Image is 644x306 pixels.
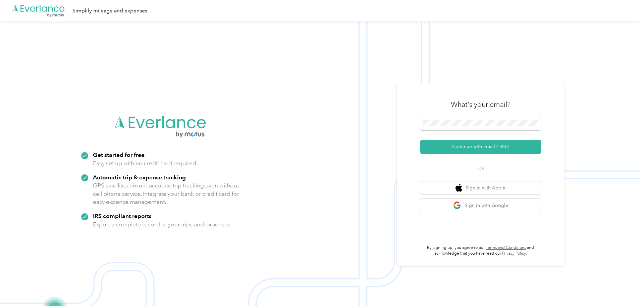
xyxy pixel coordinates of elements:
[420,140,541,154] button: Continue with Email / SSO
[453,201,462,210] img: google logo
[93,174,186,181] strong: Automatic trip & expense tracking
[420,245,541,257] p: By signing up, you agree to our and acknowledge that you have read our .
[93,151,145,158] strong: Get started for free
[93,212,152,219] strong: IRS compliant reports
[72,7,147,15] div: Simplify mileage and expenses
[502,251,526,256] a: Privacy Policy
[93,159,196,168] p: Easy set up with no credit card required
[93,220,232,229] p: Export a complete record of your trips and expenses.
[420,199,541,212] button: google logoSign in with Google
[486,245,526,250] a: Terms and Conditions
[469,165,492,172] span: OR
[451,100,511,109] h3: What's your email?
[455,184,462,192] img: apple logo
[93,181,239,206] p: GPS satellites ensure accurate trip tracking even without cell phone service. Integrate your bank...
[420,181,541,194] button: apple logoSign in with Apple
